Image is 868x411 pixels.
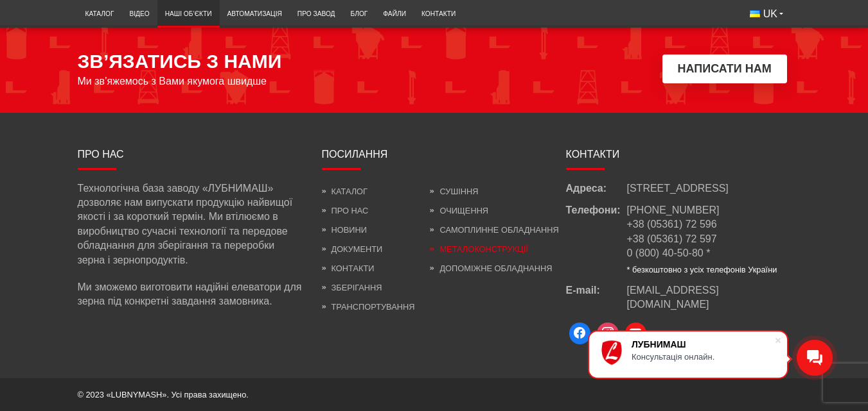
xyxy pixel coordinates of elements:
span: Адреса: [566,181,627,196]
span: Телефони: [566,203,627,275]
button: Написати нам [662,55,787,83]
p: Технологічна база заводу «ЛУБНИМАШ» дозволяє нам випускати продукцію найвищої якості і за коротки... [78,181,303,267]
div: Консультація онлайн. [632,352,774,362]
a: Каталог [78,3,122,24]
a: Facebook [566,319,594,348]
span: Посилання [322,149,388,160]
a: Очищення [430,206,488,215]
a: Контакти [414,3,463,24]
a: Допоміжне обладнання [430,264,552,273]
a: Блог [343,3,376,24]
a: [PHONE_NUMBER] [627,205,720,215]
a: Про завод [290,3,343,24]
a: Транспортування [322,302,415,312]
a: Каталог [322,187,368,196]
div: ЛУБНИМАШ [632,339,774,349]
a: Документи [322,244,383,254]
p: Ми зможемо виготовити надійні елеватори для зерна під конкретні завдання замовника. [78,280,303,309]
a: +38 (05361) 72 597 [627,233,717,244]
a: +38 (05361) 72 596 [627,219,717,230]
span: E-mail: [566,283,627,312]
a: Металоконструкції [430,244,527,254]
a: Файли [375,3,414,24]
span: UK [763,7,777,21]
a: Автоматизація [220,3,290,24]
a: Контакти [322,264,375,273]
span: Ми зв’яжемось з Вами якумога швидше [78,76,267,87]
a: Youtube [622,319,650,348]
a: Новини [322,225,367,235]
span: ЗВ’ЯЗАТИСЬ З НАМИ [78,51,282,72]
img: Українська [750,10,760,17]
span: © 2023 «LUBNYMASH». Усі права захищено. [78,390,249,399]
span: [STREET_ADDRESS] [627,181,729,196]
a: 0 (800) 40-50-80 * [627,247,711,258]
a: Відео [121,3,157,24]
span: Контакти [566,149,620,160]
a: Зберігання [322,283,382,292]
a: [EMAIL_ADDRESS][DOMAIN_NAME] [627,283,791,312]
a: Наші об’єкти [157,3,220,24]
a: Самоплинне обладнання [430,225,558,235]
a: Instagram [594,319,622,348]
a: Сушіння [430,187,478,196]
button: UK [742,3,791,25]
li: * безкоштовно з усіх телефонів України [627,264,777,276]
span: Про нас [78,149,124,160]
span: [EMAIL_ADDRESS][DOMAIN_NAME] [627,285,719,310]
a: Про нас [322,206,369,215]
